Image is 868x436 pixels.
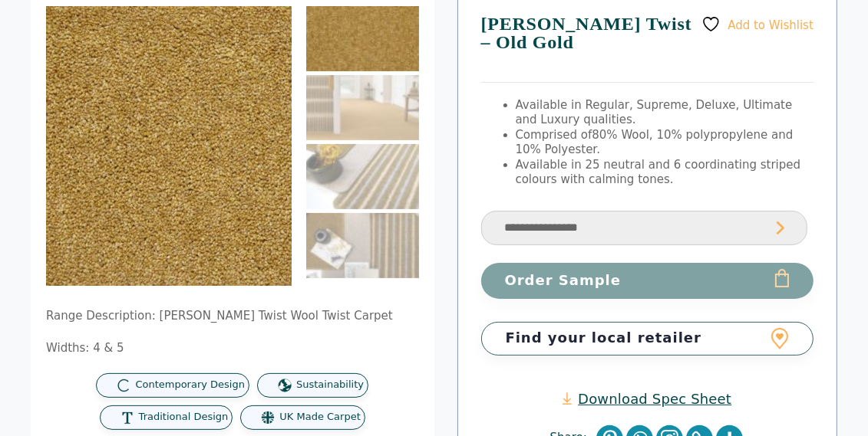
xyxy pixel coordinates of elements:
[306,213,419,278] img: Tomkinson Twist - Old Gold - Image 4
[481,15,814,83] h1: [PERSON_NAME] Twist – Old Gold
[139,411,229,424] span: Traditional Design
[279,411,360,424] span: UK Made Carpet
[481,263,814,299] button: Order Sample
[296,379,364,392] span: Sustainability
[516,98,793,127] span: Available in Regular, Supreme, Deluxe, Ultimate and Luxury qualities.
[563,390,731,408] a: Download Spec Sheet
[46,341,419,356] p: Widths: 4 & 5
[306,75,419,140] img: Tomkinson Twist - Old Gold - Image 2
[701,15,814,34] a: Add to Wishlist
[306,6,419,71] img: Tomkinson Twist - Old Gold
[516,128,592,142] span: Comprised of
[728,18,814,32] span: Add to Wishlist
[516,158,801,187] span: Available in 25 neutral and 6 coordinating striped colours with calming tones.
[481,322,814,355] a: Find your local retailer
[516,128,794,157] span: 80% Wool, 10% polypropylene and 10% Polyester.
[46,309,419,324] p: Range Description: [PERSON_NAME] Twist Wool Twist Carpet
[306,144,419,209] img: Tomkinson Twist - Old Gold - Image 3
[135,379,245,392] span: Contemporary Design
